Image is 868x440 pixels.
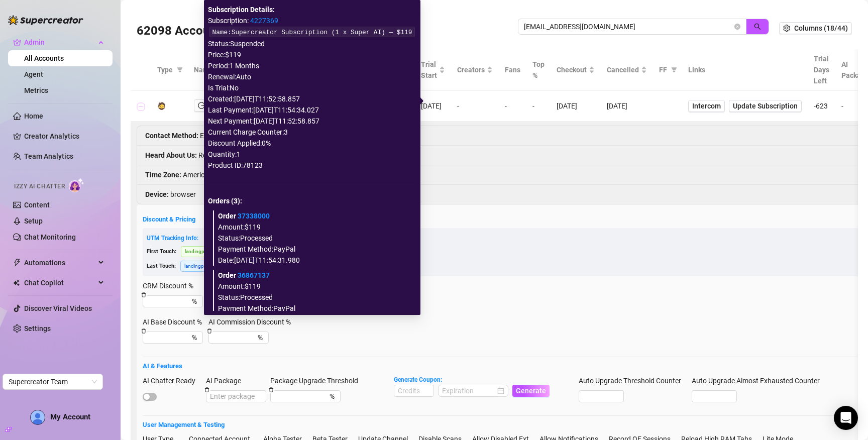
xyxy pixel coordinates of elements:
[24,152,73,160] a: Team Analytics
[218,244,412,255] div: Payment Method: PayPal
[238,271,270,279] a: 36867137
[729,100,802,112] button: Update Subscription
[177,67,183,73] span: filter
[692,100,721,112] span: Intercom
[157,64,173,75] span: Type
[682,49,808,91] th: Links
[601,49,653,91] th: Cancelled
[218,292,412,303] div: Status: Processed
[442,385,495,396] input: Expiration
[145,171,181,179] strong: Time Zone :
[451,49,499,91] th: Creators
[208,6,275,14] strong: Subscription Details:
[688,100,725,112] a: Intercom
[157,100,166,112] div: 🧔
[13,38,21,46] span: crown
[557,64,587,75] span: Checkout
[8,15,83,25] img: logo-BBDzfeDw.svg
[754,23,761,30] span: search
[808,49,835,91] th: Trial Days Left
[208,104,416,116] div: Last Payment: [DATE]T11:54:34.027
[145,132,198,140] strong: Contact Method :
[218,222,412,233] div: Amount: $119
[451,91,499,122] td: -
[188,49,264,91] th: Name
[24,34,95,50] span: Admin
[145,151,197,159] strong: Heard About Us :
[143,393,157,401] button: AI Chatter Ready
[145,190,169,198] strong: Device :
[24,112,43,120] a: Home
[659,64,667,75] span: FF
[206,390,266,402] input: AI Package
[669,62,679,77] span: filter
[218,281,412,292] div: Amount: $119
[207,328,212,334] span: delete
[208,71,416,82] div: Renewal: Auto
[733,102,798,110] span: Update Subscription
[24,233,76,241] a: Chat Monitoring
[415,49,451,91] th: Trial Start
[218,255,412,266] div: Date: [DATE]T11:54:31.980
[24,201,50,209] a: Content
[808,91,835,122] td: -623
[31,410,45,424] img: AD_cMMTxCeTpmN1d5MnKJ1j-_uXZCpTKapSSqNGg4PyXtR_tCW7gZXTNmFz2tpVv9LSyNV7ff1CaS4f4q0HLYKULQOwoM5GQR...
[208,160,416,171] div: Product ID: 78123
[208,93,416,104] div: Created: [DATE]T11:52:58.857
[13,259,21,267] span: thunderbolt
[181,246,269,257] span: landingpage : [DOMAIN_NAME][URL]
[13,279,20,286] img: Chat Copilot
[794,24,848,32] span: Columns (18/44)
[238,212,270,220] a: 37338000
[218,233,412,244] div: Status: Processed
[457,64,485,75] span: Creators
[734,24,740,30] button: close-circle
[24,70,43,78] a: Agent
[274,391,328,402] input: Package Upgrade Threshold
[415,91,451,122] td: [DATE]
[421,59,437,81] span: Trial Start
[194,99,209,112] button: logout
[24,54,64,62] a: All Accounts
[147,263,176,269] span: Last Touch:
[499,49,526,91] th: Fans
[209,27,415,37] code: Name: Supercreator Subscription (1 x Super AI) — $119
[394,385,433,396] input: Credits
[24,275,95,291] span: Chat Copilot
[208,38,416,49] div: Status: Suspended
[14,182,65,191] span: Izzy AI Chatter
[141,292,146,297] span: delete
[137,102,145,111] button: Collapse row
[141,328,146,334] span: delete
[607,64,639,75] span: Cancelled
[143,375,202,386] label: AI Chatter Ready
[143,316,208,327] label: AI Base Discount %
[24,324,51,333] a: Settings
[834,406,858,430] div: Open Intercom Messenger
[516,387,546,395] span: Generate
[218,303,412,314] div: Payment Method: PayPal
[601,91,653,122] td: [DATE]
[69,178,84,192] img: AI Chatter
[551,91,601,122] td: [DATE]
[526,91,551,122] td: -
[208,149,416,160] div: Quantity: 1
[551,49,601,91] th: Checkout
[137,23,226,39] h3: 62098 Accounts
[692,375,826,386] label: Auto Upgrade Almost Exhausted Counter
[783,25,790,32] span: setting
[218,271,270,279] strong: Order
[579,375,688,386] label: Auto Upgrade Threshold Counter
[208,127,416,138] div: Current Charge Counter: 3
[175,62,185,77] span: filter
[143,280,200,291] label: CRM Discount %
[208,49,416,60] div: Price: $119
[692,391,736,402] input: Auto Upgrade Almost Exhausted Counter
[206,375,248,386] label: AI Package
[24,255,95,271] span: Automations
[394,376,442,383] strong: Generate Coupon:
[180,261,269,272] span: landingpage : [DOMAIN_NAME][URL]
[204,387,209,392] span: delete
[9,374,97,389] span: Supercreator Team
